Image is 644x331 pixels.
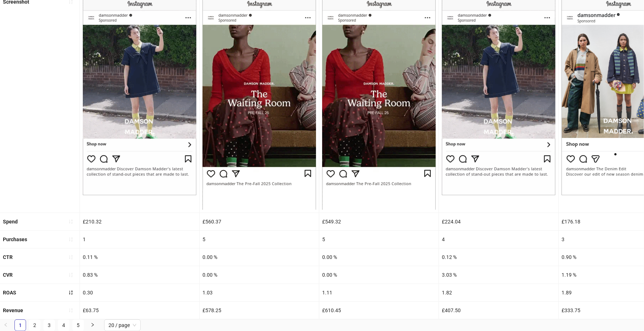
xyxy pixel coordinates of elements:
[14,319,26,331] li: 1
[73,320,84,331] a: 5
[80,266,199,284] div: 0.83 %
[68,308,73,313] span: sort-ascending
[439,302,558,319] div: £407.50
[80,284,199,301] div: 0.30
[87,319,98,331] li: Next Page
[68,255,73,260] span: sort-ascending
[80,231,199,248] div: 1
[68,219,73,224] span: sort-ascending
[319,266,439,284] div: 0.00 %
[319,213,439,230] div: £549.32
[3,219,18,225] b: Spend
[87,319,98,331] button: right
[439,213,558,230] div: £224.04
[439,248,558,266] div: 0.12 %
[58,319,69,331] li: 4
[3,254,13,260] b: CTR
[58,320,69,331] a: 4
[43,319,55,331] li: 3
[439,266,558,284] div: 3.03 %
[68,237,73,242] span: sort-ascending
[80,248,199,266] div: 0.11 %
[439,284,558,301] div: 1.82
[439,231,558,248] div: 4
[90,323,95,327] span: right
[3,290,16,296] b: ROAS
[319,284,439,301] div: 1.11
[200,302,319,319] div: £578.25
[3,272,13,278] b: CVR
[200,213,319,230] div: £560.37
[200,266,319,284] div: 0.00 %
[29,319,40,331] li: 2
[200,231,319,248] div: 5
[319,231,439,248] div: 5
[4,323,8,327] span: left
[68,272,73,277] span: sort-ascending
[44,320,55,331] a: 3
[80,302,199,319] div: £63.75
[72,319,84,331] li: 5
[319,302,439,319] div: £610.45
[200,248,319,266] div: 0.00 %
[104,319,141,331] div: Page Size
[68,290,73,295] span: sort-ascending
[200,284,319,301] div: 1.03
[3,307,23,313] b: Revenue
[80,213,199,230] div: £210.32
[29,320,40,331] a: 2
[3,236,27,242] b: Purchases
[319,248,439,266] div: 0.00 %
[15,320,26,331] a: 1
[108,320,136,331] span: 20 / page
